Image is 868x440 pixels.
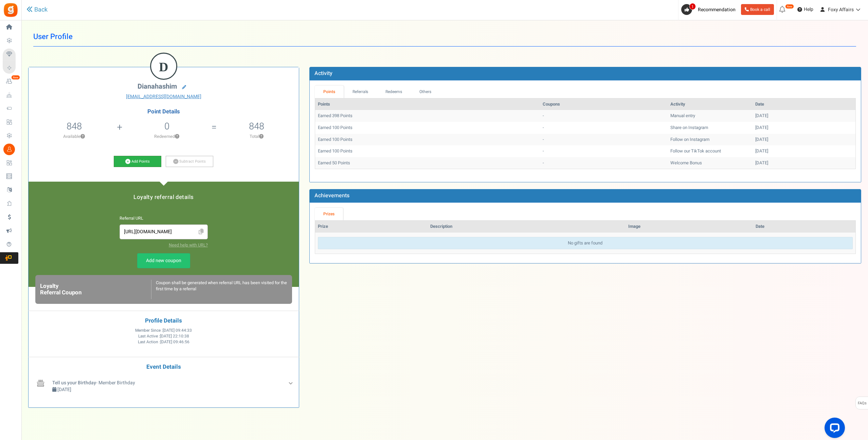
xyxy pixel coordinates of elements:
td: Follow on Instagram [668,134,753,146]
div: Coupon shall be generated when referral URL has been visited for the first time by a referral [151,280,287,299]
b: Tell us your Birthday [52,379,96,386]
span: Last Action : [138,339,189,345]
span: Member Since : [135,328,192,333]
div: [DATE] [755,113,853,119]
a: Need help with URL? [169,242,208,248]
th: Date [753,221,855,233]
span: 1 [689,3,696,10]
td: - [540,134,668,146]
th: Prize [315,221,428,233]
p: Total [217,133,295,140]
h5: 848 [249,121,264,131]
span: [DATE] 09:46:56 [160,339,189,345]
a: Add Points [114,156,161,167]
span: - Member Birthday [52,379,135,386]
h4: Profile Details [34,318,294,324]
b: Achievements [314,191,349,200]
div: [DATE] [755,136,853,143]
td: Earned 100 Points [315,122,540,134]
a: Points [315,86,344,98]
span: Help [802,6,813,13]
a: [EMAIL_ADDRESS][DOMAIN_NAME] [34,93,294,100]
h1: User Profile [33,27,856,47]
th: Coupons [540,98,668,110]
span: 848 [67,120,82,133]
h5: 0 [164,121,169,131]
h4: Point Details [29,109,299,115]
th: Activity [668,98,753,110]
h5: Loyalty referral details [35,194,292,200]
em: New [785,4,794,9]
td: - [540,122,668,134]
span: [DATE] [57,386,71,393]
b: Activity [314,69,332,77]
span: Last Active : [138,333,189,339]
td: Earned 50 Points [315,157,540,169]
a: Subtract Points [166,156,213,167]
td: - [540,157,668,169]
td: - [540,145,668,157]
span: Manual entry [670,112,695,119]
a: Help [795,4,816,15]
td: Share on Instagram [668,122,753,134]
th: Description [428,221,626,233]
p: Redeemed [123,133,211,140]
span: [DATE] 09:44:33 [163,328,192,333]
span: [DATE] 22:10:38 [160,333,189,339]
button: ? [259,134,264,139]
td: Earned 100 Points [315,145,540,157]
a: 1 Recommendation [681,4,738,15]
span: Recommendation [698,6,736,13]
td: - [540,110,668,122]
td: Earned 398 Points [315,110,540,122]
a: Add new coupon [137,253,190,268]
a: New [3,76,18,87]
div: [DATE] [755,148,853,154]
a: Book a call [741,4,774,15]
h6: Loyalty Referral Coupon [40,283,151,296]
th: Image [626,221,753,233]
em: New [11,75,20,80]
td: Earned 100 Points [315,134,540,146]
td: Follow our TikTok account [668,145,753,157]
th: Points [315,98,540,110]
a: Others [411,86,440,98]
span: dianahashim [138,81,177,91]
span: Foxy Affairs [828,6,854,13]
button: ? [80,134,85,139]
th: Date [753,98,855,110]
h4: Event Details [34,364,294,370]
h6: Referral URL [120,216,208,221]
img: Gratisfaction [3,2,18,18]
button: ? [175,134,179,139]
div: No gifts are found [318,237,853,250]
figcaption: D [151,54,176,80]
span: FAQs [857,397,867,410]
div: [DATE] [755,160,853,166]
a: Redeems [377,86,411,98]
td: Welcome Bonus [668,157,753,169]
a: Referrals [344,86,377,98]
div: [DATE] [755,125,853,131]
span: Click to Copy [196,226,207,238]
p: Available [32,133,116,140]
a: Prizes [315,208,343,220]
